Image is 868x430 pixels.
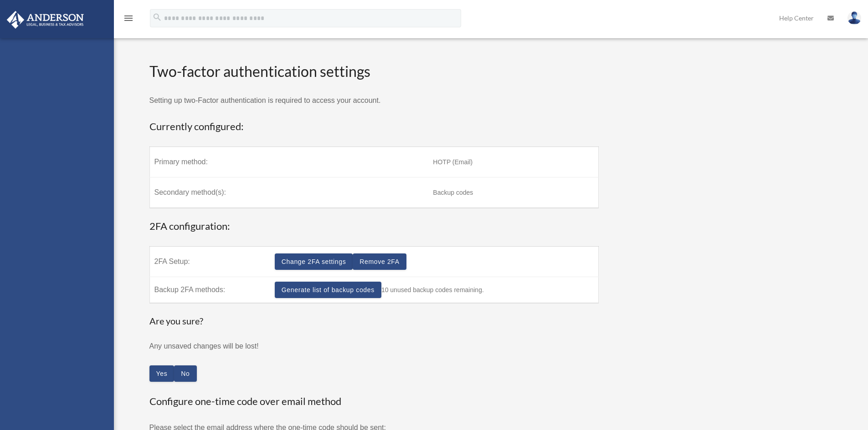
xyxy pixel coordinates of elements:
i: menu [123,13,134,24]
a: menu [123,16,134,24]
button: Close this dialog window [174,365,196,382]
label: Secondary method(s): [154,185,424,200]
label: 2FA Setup: [154,254,266,269]
img: Anderson Advisors Platinum Portal [4,11,87,29]
h4: Are you sure? [149,314,345,327]
a: Generate list of backup codes [275,282,381,298]
th: Backup 2FA methods: [149,277,270,304]
label: Primary method: [154,155,424,169]
h3: Currently configured: [149,120,599,134]
td: Backup codes [428,177,598,208]
p: Any unsaved changes will be lost! [149,340,345,353]
h3: Configure one-time code over email method [149,395,599,409]
button: Close this dialog window and the wizard [149,365,175,382]
h2: Two-factor authentication settings [149,61,599,82]
td: HOTP (Email) [428,147,598,177]
span: 10 unused backup codes remaining. [381,286,484,293]
p: Setting up two-Factor authentication is required to access your account. [149,94,599,107]
i: search [152,12,162,22]
img: User Pic [847,11,861,25]
h3: 2FA configuration: [149,219,599,233]
a: Remove 2FA [353,253,406,270]
a: Change 2FA settings [275,253,353,270]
